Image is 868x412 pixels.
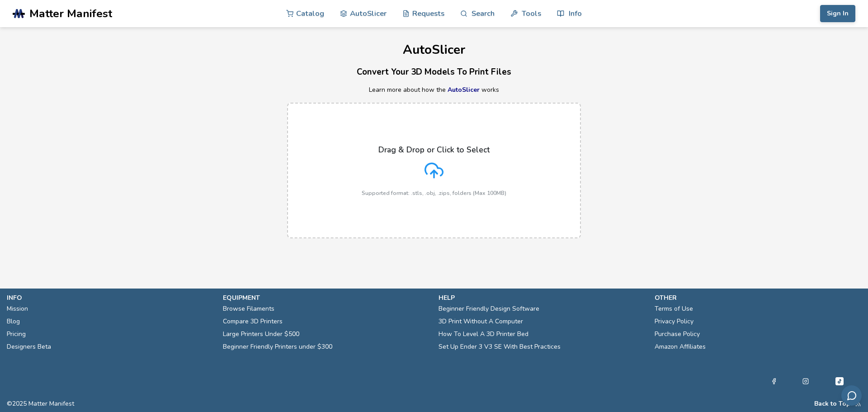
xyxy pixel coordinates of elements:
a: RSS Feed [855,400,861,407]
p: Supported format: .stls, .obj, .zips, folders (Max 100MB) [362,190,506,196]
button: Sign In [820,5,855,22]
span: Matter Manifest [29,7,112,20]
a: Terms of Use [655,303,693,315]
p: other [655,293,862,303]
a: How To Level A 3D Printer Bed [439,328,528,341]
a: Designers Beta [7,341,51,353]
p: help [439,293,646,303]
a: Compare 3D Printers [223,315,283,328]
a: Blog [7,315,20,328]
a: Beginner Friendly Printers under $300 [223,341,332,353]
p: equipment [223,293,430,303]
button: Send feedback via email [841,385,862,406]
a: Beginner Friendly Design Software [439,303,539,315]
a: Browse Filaments [223,303,274,315]
a: Tiktok [834,376,845,387]
button: Back to Top [814,400,850,407]
a: Instagram [802,376,809,387]
a: Purchase Policy [655,328,700,341]
a: AutoSlicer [448,85,480,94]
p: Drag & Drop or Click to Select [378,145,490,154]
a: 3D Print Without A Computer [439,315,523,328]
a: Mission [7,303,28,315]
a: Privacy Policy [655,315,693,328]
p: info [7,293,214,303]
a: Amazon Affiliates [655,341,706,353]
a: Set Up Ender 3 V3 SE With Best Practices [439,341,561,353]
span: © 2025 Matter Manifest [7,400,74,407]
a: Facebook [771,376,777,387]
a: Pricing [7,328,26,341]
a: Large Printers Under $500 [223,328,299,341]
